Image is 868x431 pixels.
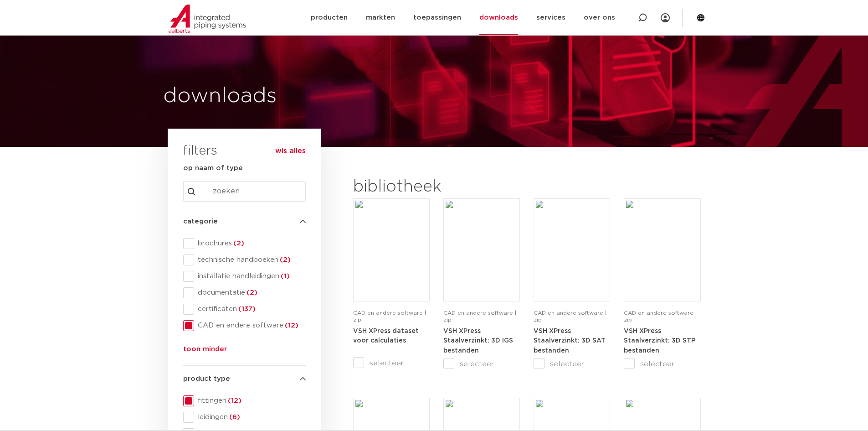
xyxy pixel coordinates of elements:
span: CAD en andere software | zip [353,310,426,322]
div: CAD en andere software(12) [183,320,306,331]
h4: categorie [183,216,306,227]
a: VSH XPress Staalverzinkt: 3D IGS bestanden [443,327,513,354]
div: technische handboeken(2) [183,254,306,265]
div: documentatie(2) [183,287,306,298]
img: Download-Placeholder-1.png [626,201,698,299]
label: selecteer [353,358,430,369]
button: wis alles [275,146,306,156]
span: (12) [226,397,241,404]
a: VSH XPress Staalverzinkt: 3D STP bestanden [624,327,695,354]
a: VSH XPress Staalverzinkt: 3D SAT bestanden [534,327,606,354]
span: fittingen [194,396,306,405]
label: selecteer [443,358,520,369]
div: my IPS [661,8,670,28]
h4: product type [183,374,306,384]
span: (2) [232,240,244,247]
span: CAD en andere software | zip [624,310,697,322]
span: CAD en andere software [194,321,306,330]
h1: downloads [163,82,430,111]
span: (137) [237,306,256,312]
span: certificaten [194,305,306,314]
span: (2) [278,256,291,263]
span: (6) [228,414,240,421]
h3: filters [183,140,217,162]
span: documentatie [194,288,306,297]
span: technische handboeken [194,255,306,265]
img: Download-Placeholder-1.png [536,201,608,299]
div: installatie handleidingen(1) [183,271,306,282]
h2: bibliotheek [353,176,515,198]
div: leidingen(6) [183,412,306,423]
img: Download-Placeholder-1.png [446,201,518,299]
a: VSH XPress dataset voor calculaties [353,327,419,344]
span: installatie handleidingen [194,272,306,281]
label: selecteer [534,358,610,369]
div: brochures(2) [183,238,306,249]
span: (2) [245,289,257,296]
img: Download-Placeholder-1.png [355,201,427,299]
span: (12) [283,322,298,329]
span: (1) [279,273,290,280]
button: toon minder [183,344,227,358]
strong: op naam of type [183,165,243,171]
span: CAD en andere software | zip [443,310,516,322]
div: fittingen(12) [183,395,306,406]
label: selecteer [624,358,700,369]
div: certificaten(137) [183,304,306,315]
span: CAD en andere software | zip [534,310,606,322]
span: brochures [194,239,306,248]
span: leidingen [194,413,306,422]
